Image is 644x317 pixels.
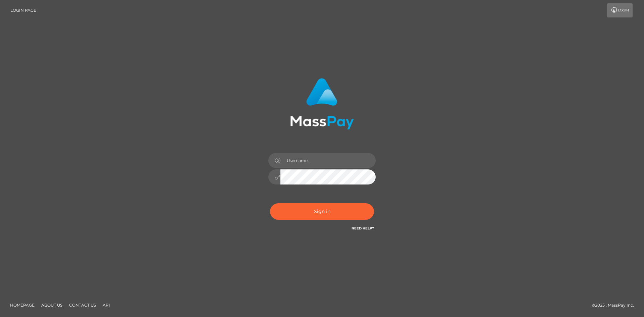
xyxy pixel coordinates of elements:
a: Login Page [10,3,36,17]
input: Username... [280,153,376,168]
a: Homepage [7,300,37,310]
img: MassPay Login [290,78,354,129]
a: Need Help? [352,226,374,230]
a: API [100,300,113,310]
a: Contact Us [66,300,99,310]
button: Sign in [270,203,374,220]
a: About Us [39,300,65,310]
div: © 2025 , MassPay Inc. [592,302,639,309]
a: Login [607,3,633,17]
